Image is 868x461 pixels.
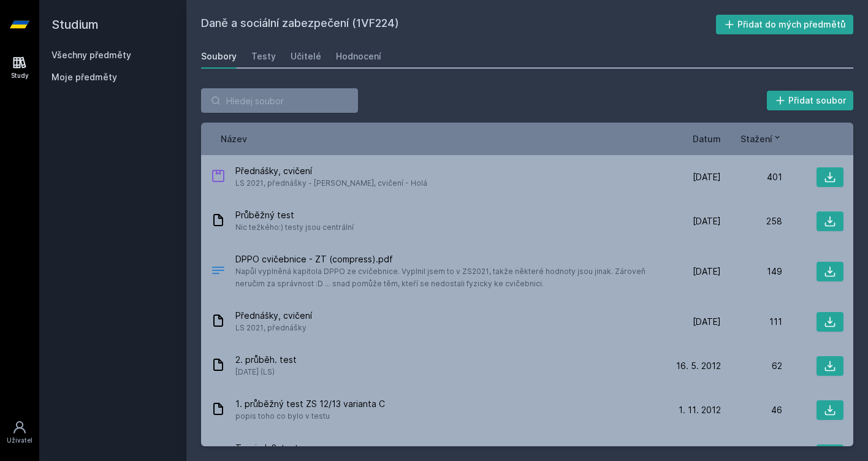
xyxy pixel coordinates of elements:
[201,15,716,34] h2: Daně a sociální zabezpečení (1VF224)
[767,91,854,110] button: Přidat soubor
[2,414,37,451] a: Uživatel
[235,265,655,290] span: Napůl vyplněná kapitola DPPO ze cvičebnice. Vyplnil jsem to v ZS2021, takže některé hodnoty jsou ...
[693,171,721,183] span: [DATE]
[291,50,321,63] div: Učitelé
[7,436,32,445] div: Uživatel
[740,132,772,145] span: Stažení
[716,15,854,34] button: Přidat do mých předmětů
[679,404,721,416] span: 1. 11. 2012
[721,171,782,183] div: 401
[235,177,427,189] span: LS 2021, přednášky - [PERSON_NAME], cvičení - Holá
[211,263,226,281] div: PDF
[721,360,782,372] div: 62
[721,215,782,227] div: 258
[235,221,354,234] span: Nic težkého:) testy jsou centrální
[693,265,721,278] span: [DATE]
[693,132,721,145] button: Datum
[721,265,782,278] div: 149
[336,50,381,63] div: Hodnocení
[235,354,297,366] span: 2. průběh. test
[201,88,358,113] input: Hledej soubor
[235,410,385,422] span: popis toho co bylo v testu
[221,132,247,145] button: Název
[235,310,312,322] span: Přednášky, cvičení
[721,404,782,416] div: 46
[235,209,354,221] span: Průběžný test
[51,50,131,60] a: Všechny předměty
[251,50,276,63] div: Testy
[51,71,117,83] span: Moje předměty
[235,253,655,265] span: DPPO cvičebnice - ZT (compress).pdf
[693,215,721,227] span: [DATE]
[211,169,226,186] div: .ZIP
[2,49,37,86] a: Study
[235,322,312,334] span: LS 2021, přednášky
[291,44,321,69] a: Učitelé
[11,71,29,80] div: Study
[235,165,427,177] span: Přednášky, cvičení
[693,316,721,328] span: [DATE]
[721,316,782,328] div: 111
[235,366,297,378] span: [DATE] (LS)
[235,398,385,410] span: 1. průběžný test ZS 12/13 varianta C
[676,360,721,372] span: 16. 5. 2012
[336,44,381,69] a: Hodnocení
[201,44,237,69] a: Soubory
[201,50,237,63] div: Soubory
[251,44,276,69] a: Testy
[235,442,303,454] span: Teorie k 2. testu
[740,132,782,145] button: Stažení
